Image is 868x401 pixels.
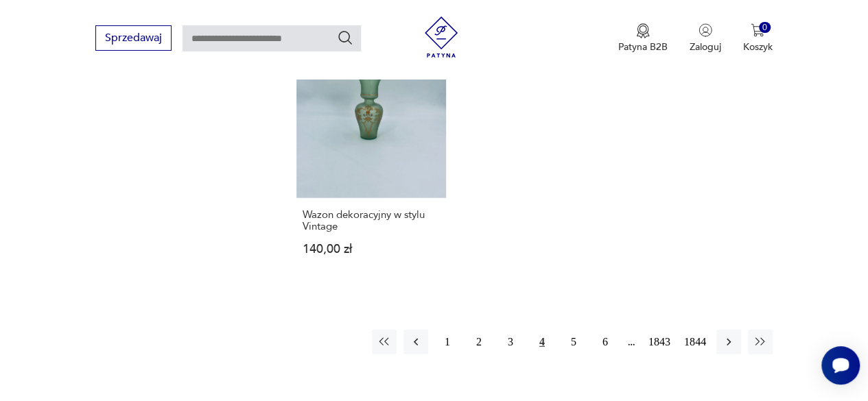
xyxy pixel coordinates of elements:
[636,23,650,38] img: Ikona medalu
[690,23,721,53] button: Zaloguj
[435,330,460,354] button: 1
[759,22,771,34] div: 0
[421,16,462,58] img: Patyna - sklep z meblami i dekoracjami vintage
[645,330,674,354] button: 1843
[690,40,721,53] p: Zaloguj
[530,330,554,354] button: 4
[821,346,860,385] iframe: Smartsupp widget button
[593,330,618,354] button: 6
[561,330,586,354] button: 5
[303,209,440,232] h3: Wazon dekoracyjny w stylu Vintage
[296,49,446,282] a: Wazon dekoracyjny w stylu VintageWazon dekoracyjny w stylu Vintage140,00 zł
[303,243,440,255] p: 140,00 zł
[699,23,712,37] img: Ikonka użytkownika
[95,34,172,44] a: Sprzedawaj
[743,40,773,53] p: Koszyk
[337,29,353,46] button: Szukaj
[618,23,668,53] a: Ikona medaluPatyna B2B
[681,330,709,354] button: 1844
[95,25,172,51] button: Sprzedawaj
[743,23,773,53] button: 0Koszyk
[618,40,668,53] p: Patyna B2B
[751,23,764,37] img: Ikona koszyka
[467,330,491,354] button: 2
[618,23,668,53] button: Patyna B2B
[498,330,523,354] button: 3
